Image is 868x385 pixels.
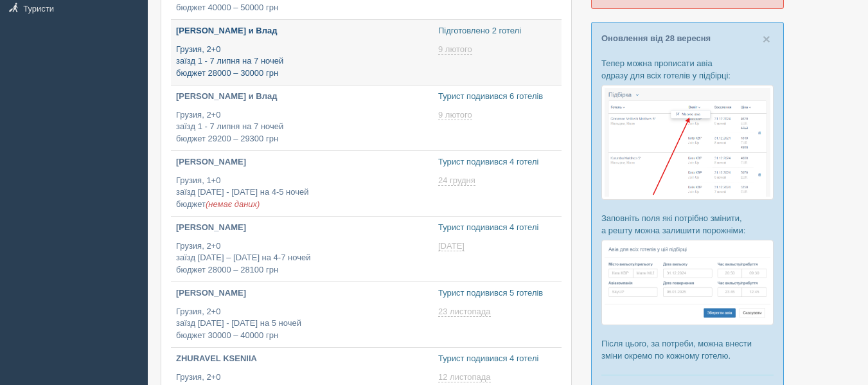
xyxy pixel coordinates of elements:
p: Після цього, за потреби, можна внести зміни окремо по кожному готелю. [601,337,774,362]
p: Грузия, 2+0 заїзд 1 - 7 липня на 7 ночей бюджет 28000 – 30000 грн [176,44,428,80]
a: 23 листопада [438,307,493,317]
p: Турист подивився 4 готелі [438,353,556,365]
img: %D0%BF%D1%96%D0%B4%D0%B1%D1%96%D1%80%D0%BA%D0%B0-%D0%B0%D0%B2%D1%96%D0%B0-2-%D1%81%D1%80%D0%BC-%D... [601,240,774,325]
a: [PERSON_NAME] Грузия, 2+0заїзд [DATE] – [DATE] на 4-7 ночейбюджет 28000 – 28100 грн [171,217,433,282]
span: 24 грудня [438,175,475,186]
a: 12 листопада [438,372,493,382]
p: Підготовлено 2 готелі [438,25,556,37]
img: %D0%BF%D1%96%D0%B4%D0%B1%D1%96%D1%80%D0%BA%D0%B0-%D0%B0%D0%B2%D1%96%D0%B0-1-%D1%81%D1%80%D0%BC-%D... [601,85,774,200]
a: [PERSON_NAME] и Влад Грузия, 2+0заїзд 1 - 7 липня на 7 ночейбюджет 29200 – 29300 грн [171,85,433,150]
p: [PERSON_NAME] [176,222,428,234]
span: 9 лютого [438,44,472,55]
p: [PERSON_NAME] [176,287,428,300]
p: Турист подивився 6 готелів [438,91,556,103]
p: Тепер можна прописати авіа одразу для всіх готелів у підбірці: [601,57,774,82]
span: × [763,31,770,46]
a: [DATE] [438,241,467,251]
span: (немає даних) [206,199,260,209]
span: 9 лютого [438,110,472,120]
a: [PERSON_NAME] Грузия, 1+0заїзд [DATE] - [DATE] на 4-5 ночейбюджет(немає даних) [171,151,433,216]
p: [PERSON_NAME] и Влад [176,25,428,37]
p: ZHURAVEL KSENIIA [176,353,428,365]
p: Грузия, 2+0 заїзд [DATE] - [DATE] на 5 ночей бюджет 30000 – 40000 грн [176,306,428,342]
span: [DATE] [438,241,465,251]
a: 24 грудня [438,175,477,186]
p: [PERSON_NAME] [176,156,428,168]
p: Турист подивився 4 готелі [438,222,556,234]
a: Оновлення від 28 вересня [601,33,711,43]
p: Грузия, 1+0 заїзд [DATE] - [DATE] на 4-5 ночей бюджет [176,175,428,211]
a: [PERSON_NAME] Грузия, 2+0заїзд [DATE] - [DATE] на 5 ночейбюджет 30000 – 40000 грн [171,282,433,347]
p: [PERSON_NAME] и Влад [176,91,428,103]
p: Турист подивився 4 готелі [438,156,556,168]
span: 23 листопада [438,307,491,317]
p: Заповніть поля які потрібно змінити, а решту можна залишити порожніми: [601,212,774,237]
p: Турист подивився 5 готелів [438,287,556,300]
a: [PERSON_NAME] и Влад Грузия, 2+0заїзд 1 - 7 липня на 7 ночейбюджет 28000 – 30000 грн [171,20,433,85]
a: 9 лютого [438,110,474,120]
p: Грузия, 2+0 заїзд 1 - 7 липня на 7 ночей бюджет 29200 – 29300 грн [176,109,428,145]
p: Грузия, 2+0 заїзд [DATE] – [DATE] на 4-7 ночей бюджет 28000 – 28100 грн [176,240,428,276]
button: Close [763,32,770,46]
span: 12 листопада [438,372,491,382]
a: 9 лютого [438,44,474,55]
